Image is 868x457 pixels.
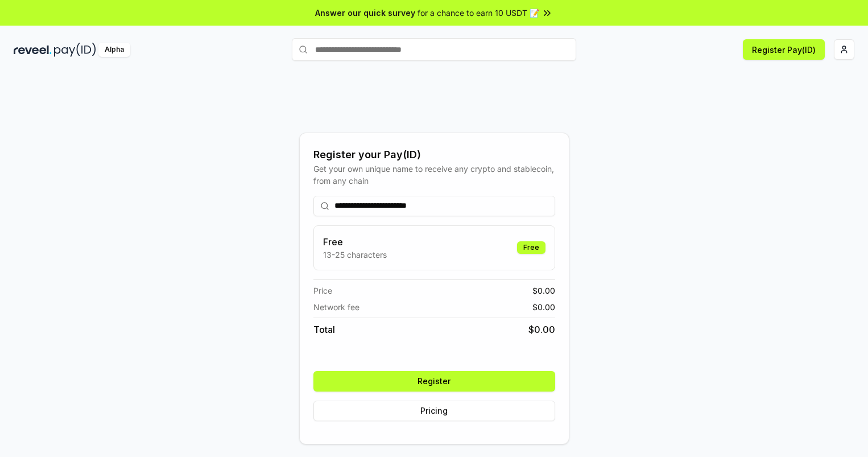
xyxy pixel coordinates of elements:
[14,43,52,57] img: reveel_dark
[743,39,825,60] button: Register Pay(ID)
[517,241,545,254] div: Free
[313,401,555,421] button: Pricing
[98,43,130,57] div: Alpha
[528,323,555,336] span: $ 0.00
[313,371,555,392] button: Register
[313,147,555,163] div: Register your Pay(ID)
[323,235,387,249] h3: Free
[323,249,387,261] p: 13-25 characters
[313,323,335,336] span: Total
[418,7,539,19] span: for a chance to earn 10 USDT 📝
[315,7,415,19] span: Answer our quick survey
[532,301,555,313] span: $ 0.00
[313,285,332,297] span: Price
[532,285,555,297] span: $ 0.00
[313,163,555,187] div: Get your own unique name to receive any crypto and stablecoin, from any chain
[313,301,359,313] span: Network fee
[54,43,96,57] img: pay_id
